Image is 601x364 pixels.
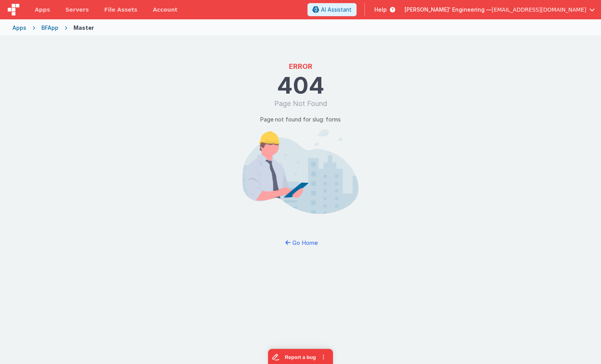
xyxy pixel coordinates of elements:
button: Go Home [278,236,323,250]
span: File Assets [104,6,138,14]
span: Servers [65,6,89,14]
div: BFApp [41,24,58,32]
h1: 404 [277,73,324,97]
button: AI Assistant [307,3,357,16]
span: Help [374,6,387,14]
button: [PERSON_NAME]' Engineering — [EMAIL_ADDRESS][DOMAIN_NAME] [405,6,595,14]
p: Page not found for slug: forms [260,115,341,123]
div: Master [73,24,94,32]
div: Apps [12,24,26,32]
span: Apps [35,6,50,14]
span: AI Assistant [321,6,352,14]
h1: Page Not Found [274,98,327,109]
h1: ERROR [289,61,312,72]
span: [PERSON_NAME]' Engineering — [405,6,492,14]
span: [EMAIL_ADDRESS][DOMAIN_NAME] [492,6,586,14]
